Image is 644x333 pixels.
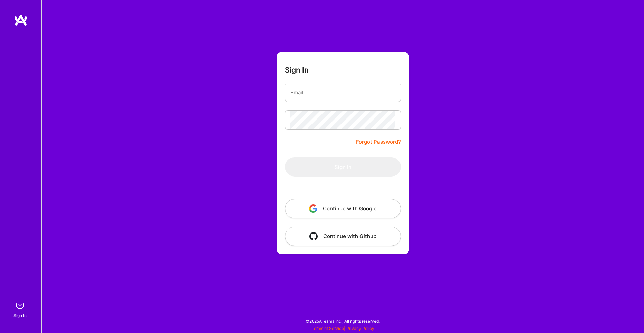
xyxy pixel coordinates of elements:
[285,157,401,177] button: Sign In
[311,326,374,331] span: |
[14,14,28,26] img: logo
[356,138,401,146] a: Forgot Password?
[346,326,374,331] a: Privacy Policy
[13,298,27,312] img: sign in
[41,312,644,330] div: © 2025 ATeams Inc., All rights reserved.
[285,199,401,218] button: Continue with Google
[13,312,27,319] div: Sign In
[290,84,395,101] input: Email...
[15,298,27,319] a: sign inSign In
[285,227,401,246] button: Continue with Github
[311,326,344,331] a: Terms of Service
[309,204,317,213] img: icon
[285,66,309,74] h3: Sign In
[309,232,318,240] img: icon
